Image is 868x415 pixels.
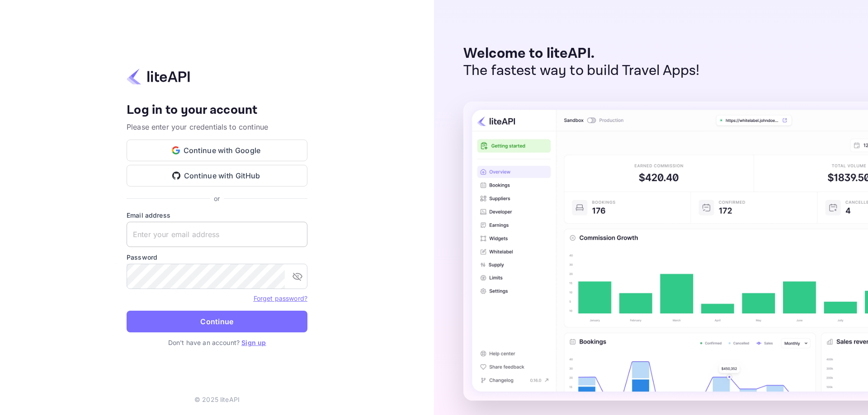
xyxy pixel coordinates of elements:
[127,68,190,85] img: liteapi
[463,45,700,62] p: Welcome to liteAPI.
[463,62,700,79] p: The fastest way to build Travel Apps!
[127,210,307,220] label: Email address
[241,339,266,346] a: Sign up
[214,194,220,203] p: or
[127,222,307,247] input: Enter your email address
[127,252,307,262] label: Password
[194,395,240,404] p: © 2025 liteAPI
[127,338,307,347] p: Don't have an account?
[127,311,307,332] button: Continue
[254,294,307,302] a: Forget password?
[127,103,307,118] h4: Log in to your account
[127,121,307,132] p: Please enter your credentials to continue
[254,294,307,303] a: Forget password?
[288,267,307,285] button: toggle password visibility
[127,165,307,187] button: Continue with GitHub
[127,140,307,161] button: Continue with Google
